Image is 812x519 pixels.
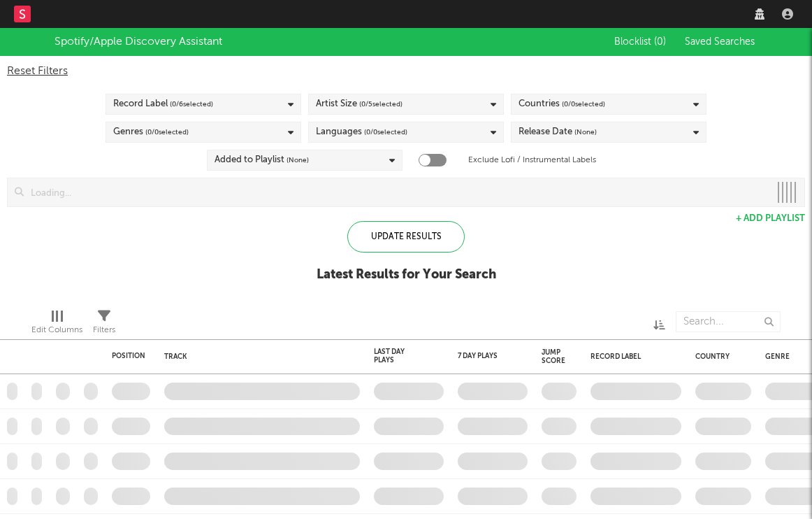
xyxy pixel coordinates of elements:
[170,96,213,113] span: ( 0 / 6 selected)
[145,124,189,141] span: ( 0 / 0 selected)
[24,178,769,206] input: Loading...
[287,152,309,169] span: (None)
[113,124,189,141] div: Genres
[654,37,666,47] span: ( 0 )
[359,96,403,113] span: ( 0 / 5 selected)
[681,36,757,48] button: Saved Searches
[676,311,781,332] input: Search...
[112,352,145,360] div: Position
[574,124,597,141] span: (None)
[316,124,407,141] div: Languages
[215,152,309,169] div: Added to Playlist
[364,124,407,141] span: ( 0 / 0 selected)
[590,353,674,361] div: Record Label
[7,63,805,80] div: Reset Filters
[31,322,82,339] div: Edit Columns
[93,304,115,345] div: Filters
[736,214,805,223] button: + Add Playlist
[164,353,353,361] div: Track
[316,96,403,113] div: Artist Size
[93,322,115,339] div: Filters
[519,124,597,141] div: Release Date
[113,96,213,113] div: Record Label
[695,353,744,361] div: Country
[31,304,82,345] div: Edit Columns
[562,96,605,113] span: ( 0 / 0 selected)
[542,348,565,365] div: Jump Score
[55,34,222,50] div: Spotify/Apple Discovery Assistant
[374,348,423,364] div: Last Day Plays
[519,96,605,113] div: Countries
[614,37,666,47] span: Blocklist
[347,221,465,253] div: Update Results
[468,152,596,169] label: Exclude Lofi / Instrumental Labels
[685,37,757,47] span: Saved Searches
[458,352,507,360] div: 7 Day Plays
[317,266,496,283] div: Latest Results for Your Search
